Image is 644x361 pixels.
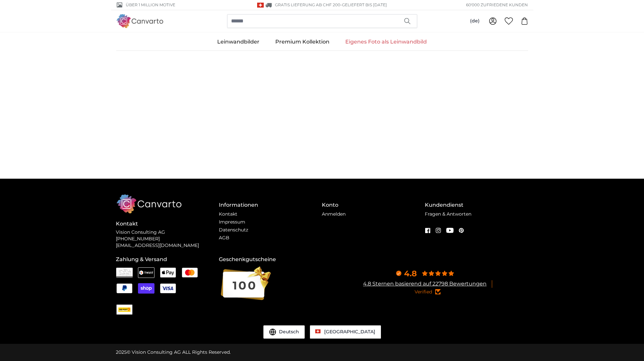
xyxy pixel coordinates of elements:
img: Schweiz [315,329,321,333]
h4: Geschenkgutscheine [219,256,322,263]
a: Anmelden [322,211,346,217]
h4: Zahlung & Versand [116,256,219,263]
p: Vision Consulting AG [PHONE_NUMBER] [EMAIL_ADDRESS][DOMAIN_NAME] [116,229,219,249]
img: Twint [138,267,154,278]
img: Schweiz [257,3,264,8]
h4: Informationen [219,201,322,209]
div: © Vision Consulting AG ALL Rights Reserved. [116,349,231,356]
span: - [341,2,387,7]
a: 4.8 Sternen basierend auf 22798 Bewertungen [363,281,487,287]
button: Deutsch [263,325,305,339]
a: Impressum [219,219,246,225]
h4: Kundendienst [425,201,528,209]
span: 2025 [116,349,127,355]
a: Premium Kollektion [267,33,337,50]
a: Datenschutz [219,227,249,233]
button: (de) [465,15,485,27]
a: Leinwandbilder [209,33,267,50]
h4: Kontakt [116,220,219,228]
a: Kontakt [219,211,238,217]
a: Fragen & Antworten [425,211,472,217]
h4: Konto [322,201,425,209]
span: GRATIS Lieferung ab CHF 200 [275,2,341,7]
img: Canvarto [116,14,164,28]
span: Geliefert bis [DATE] [342,2,387,7]
a: AGB [219,235,230,241]
a: Eigenes Foto als Leinwandbild [337,33,435,50]
span: [GEOGRAPHIC_DATA] [324,329,376,335]
a: Schweiz [GEOGRAPHIC_DATA] [310,325,381,339]
img: CHPOST [117,307,132,313]
span: 60'000 ZUFRIEDENE KUNDEN [466,2,528,8]
span: Über 1 Million Motive [126,2,176,8]
a: 4.8 4.8 Sternen basierend auf 22798 BewertungenVerified [322,268,528,295]
img: Rechnung [116,268,133,278]
span: Deutsch [279,329,299,335]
